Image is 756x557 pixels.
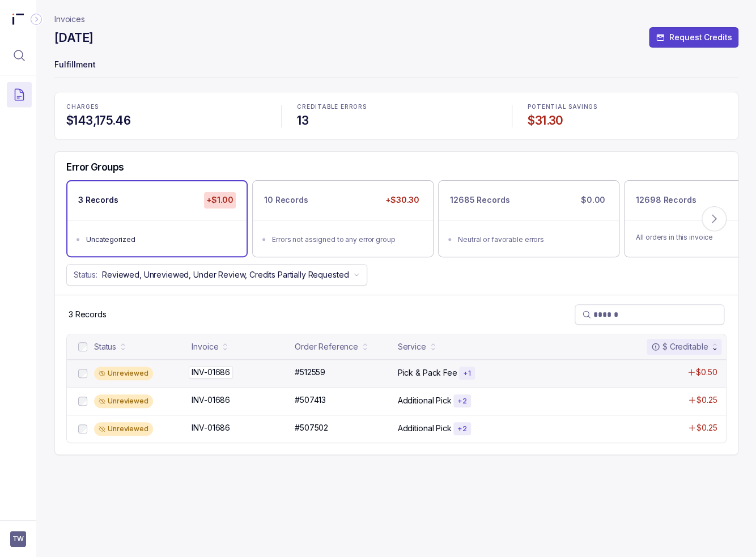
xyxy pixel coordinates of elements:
[192,422,230,433] p: INV-01686
[398,423,452,434] p: Additional Pick
[94,394,153,408] div: Unreviewed
[78,397,87,406] input: checkbox-checkbox
[450,194,509,206] p: 12685 Records
[94,341,116,352] div: Status
[297,113,496,129] h4: 13
[295,367,325,378] p: #512559
[10,531,26,547] button: User initials
[54,54,738,77] p: Fulfillment
[204,192,236,208] p: +$1.00
[636,194,696,206] p: 12698 Records
[7,82,32,107] button: Menu Icon Button DocumentTextIcon
[192,341,218,352] div: Invoice
[192,394,230,406] p: INV-01686
[54,30,93,46] h4: [DATE]
[102,269,349,280] p: Reviewed, Unreviewed, Under Review, Credits Partially Requested
[86,234,235,245] div: Uncategorized
[78,369,87,378] input: checkbox-checkbox
[295,394,326,406] p: #507413
[651,341,708,352] div: $ Creditable
[398,341,426,352] div: Service
[295,341,358,352] div: Order Reference
[458,234,606,245] div: Neutral or favorable errors
[29,12,43,26] div: Collapse Icon
[528,104,727,110] p: POTENTIAL SAVINGS
[78,342,87,351] input: checkbox-checkbox
[398,395,452,406] p: Additional Pick
[457,424,467,433] p: + 2
[272,234,421,245] div: Errors not assigned to any error group
[7,43,32,68] button: Menu Icon Button MagnifyingGlassIcon
[69,309,107,320] div: Remaining page entries
[383,192,422,208] p: +$30.30
[78,194,118,206] p: 3 Records
[579,192,608,208] p: $0.00
[94,422,153,436] div: Unreviewed
[78,424,87,433] input: checkbox-checkbox
[696,422,717,433] p: $0.25
[669,32,732,43] p: Request Credits
[462,369,471,378] p: + 1
[696,394,717,406] p: $0.25
[457,397,467,406] p: + 2
[66,264,367,286] button: Status:Reviewed, Unreviewed, Under Review, Credits Partially Requested
[69,309,107,320] p: 3 Records
[528,113,727,129] h4: $31.30
[297,104,496,110] p: CREDITABLE ERRORS
[54,14,85,25] a: Invoices
[295,422,328,433] p: #507502
[66,113,265,129] h4: $143,175.46
[94,367,153,380] div: Unreviewed
[66,161,124,173] h5: Error Groups
[649,27,738,48] button: Request Credits
[264,194,308,206] p: 10 Records
[66,104,265,110] p: CHARGES
[696,367,717,378] p: $0.50
[398,367,457,379] p: Pick & Pack Fee
[54,14,85,25] nav: breadcrumb
[189,366,233,379] p: INV-01686
[74,269,97,280] p: Status:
